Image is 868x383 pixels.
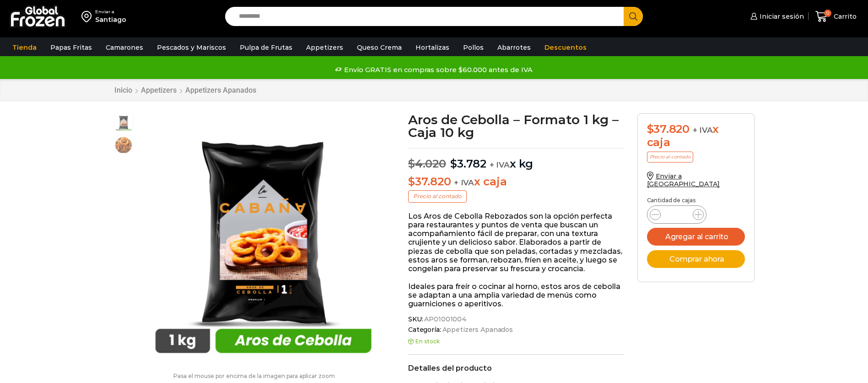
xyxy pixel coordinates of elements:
[408,175,451,188] bdi: 37.820
[114,86,257,94] nav: Breadcrumb
[114,86,133,94] a: Inicio
[408,338,624,345] p: En stock
[408,175,415,188] span: $
[95,9,126,15] div: Enviar a
[647,250,745,268] button: Comprar ahora
[757,12,804,21] span: Iniciar sesión
[831,12,857,21] span: Carrito
[408,113,624,139] h1: Aros de Cebolla – Formato 1 kg – Caja 10 kg
[490,160,510,169] span: + IVA
[408,190,467,202] p: Precio al contado
[624,7,643,26] button: Search button
[693,126,713,135] span: + IVA
[81,9,95,24] img: address-field-icon.svg
[114,373,395,379] p: Pasa el mouse por encima de la imagen para aplicar zoom
[302,39,348,56] a: Appetizers
[408,326,624,334] span: Categoría:
[140,86,177,94] a: Appetizers
[668,208,685,221] input: Product quantity
[95,15,126,24] div: Santiago
[493,39,535,56] a: Abarrotes
[185,86,257,94] a: Appetizers Apanados
[423,315,467,323] span: AP01001004
[408,282,624,309] p: Ideales para freír o cocinar al horno, estos aros de cebolla se adaptan a una amplia variedad de ...
[114,136,133,154] span: aros-de-cebolla
[46,39,97,56] a: Papas Fritas
[408,148,624,171] p: x kg
[411,39,454,56] a: Hortalizas
[813,6,859,27] a: 0 Carrito
[647,152,693,163] p: Precio al contado
[540,39,591,56] a: Descuentos
[352,39,406,56] a: Queso Crema
[408,212,624,273] p: Los Aros de Cebolla Rebozados son la opción perfecta para restaurantes y puntos de venta que busc...
[101,39,148,56] a: Camarones
[152,39,231,56] a: Pescados y Mariscos
[454,178,474,187] span: + IVA
[450,157,457,170] span: $
[408,315,624,323] span: SKU:
[235,39,297,56] a: Pulpa de Frutas
[647,172,720,188] a: Enviar a [GEOGRAPHIC_DATA]
[647,122,654,136] span: $
[450,157,486,170] bdi: 3.782
[647,122,690,136] bdi: 37.820
[647,197,745,204] p: Cantidad de cajas
[441,326,513,334] a: Appetizers Apanados
[408,157,446,170] bdi: 4.020
[647,123,745,149] div: x caja
[824,10,831,17] span: 0
[408,175,624,189] p: x caja
[647,228,745,246] button: Agregar al carrito
[114,114,133,132] span: aros-1kg
[408,364,624,373] h2: Detalles del producto
[8,39,41,56] a: Tienda
[408,157,415,170] span: $
[458,39,488,56] a: Pollos
[748,7,804,26] a: Iniciar sesión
